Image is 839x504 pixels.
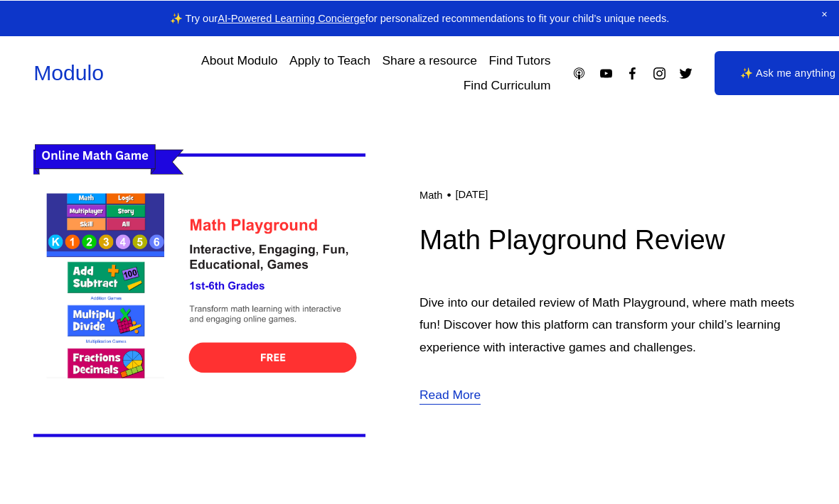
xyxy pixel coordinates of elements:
a: Math Playground Review [419,224,725,254]
a: Find Curriculum [464,72,551,97]
a: Find Tutors [488,48,550,72]
a: Apply to Teach [289,48,370,72]
img: Math Playground Review [33,128,365,461]
a: Instagram [652,65,667,80]
p: Dive into our detailed review of Math Playground, where math meets fun! Discover how this platfor... [419,291,806,358]
a: About Modulo [201,48,277,72]
a: Facebook [625,65,640,80]
a: AI-Powered Learning Concierge [218,12,365,23]
a: Math [419,189,442,200]
time: [DATE] [456,188,488,201]
a: Twitter [678,65,693,80]
a: Read More [419,383,481,406]
a: Share a resource [382,48,477,72]
a: Apple Podcasts [572,65,587,80]
a: Modulo [33,60,104,84]
a: YouTube [599,65,614,80]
